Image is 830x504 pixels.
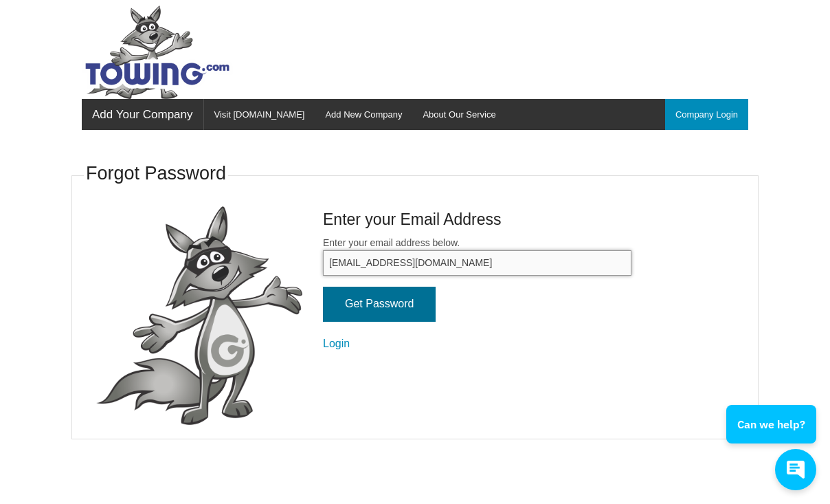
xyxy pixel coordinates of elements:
h4: Enter your Email Address [323,208,631,230]
a: Add Your Company [82,99,203,130]
iframe: Conversations [710,367,830,504]
input: Get Password [323,287,436,322]
input: Enter your email address below. [323,250,631,276]
a: Login [323,338,350,349]
h3: Forgot Password [86,161,226,187]
img: Towing.com Logo [82,6,233,99]
a: Add New Company [315,99,412,130]
a: About Our Service [412,99,506,130]
label: Enter your email address below. [323,236,631,276]
a: Visit [DOMAIN_NAME] [204,99,315,130]
a: Company Login [665,99,748,130]
img: fox-Presenting.png [96,206,302,426]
